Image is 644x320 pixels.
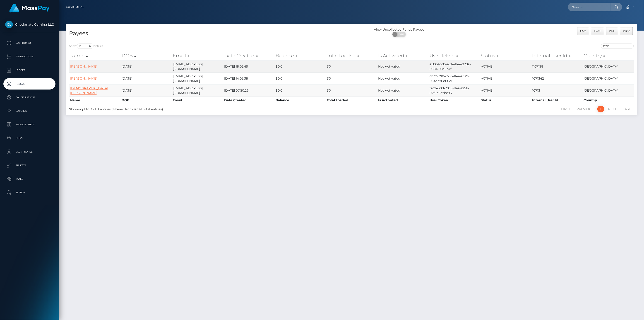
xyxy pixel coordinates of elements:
label: Show entries [69,44,103,49]
span: Excel [594,29,601,33]
td: 1071342 [531,73,582,85]
th: Balance [274,97,326,104]
p: Manage Users [5,121,54,128]
p: Payees [5,80,54,87]
td: Not Activated [377,85,428,97]
a: Ledger [3,65,55,76]
h4: Payees [69,29,348,37]
a: Links [3,133,55,144]
td: [EMAIL_ADDRESS][DOMAIN_NAME] [172,73,223,85]
a: API Keys [3,160,55,171]
td: [GEOGRAPHIC_DATA] [582,61,634,73]
a: Batches [3,105,55,117]
td: [DATE] [120,61,172,73]
a: [DEMOGRAPHIC_DATA][PERSON_NAME] [70,86,108,95]
p: API Keys [5,162,54,169]
p: Batches [5,108,54,114]
td: 1107138 [531,61,582,73]
th: User Token [428,97,480,104]
div: View Uncollected Funds Payees [351,27,447,32]
button: Print [620,27,633,35]
p: Transactions [5,53,54,60]
p: Taxes [5,176,54,182]
a: User Profile [3,146,55,158]
td: ACTIVE [480,61,531,73]
span: Checkmate Gaming LLC [3,22,55,27]
a: Manage Users [3,119,55,130]
th: Internal User Id [531,97,582,104]
button: Excel [591,27,604,35]
th: Name [69,97,120,104]
p: Ledger [5,67,54,74]
a: [PERSON_NAME] [70,76,97,80]
th: Status: activate to sort column ascending [480,51,531,60]
span: PDF [609,29,615,33]
th: Email [172,97,223,104]
th: Balance: activate to sort column ascending [274,51,326,60]
div: Showing 1 to 3 of 3 entries (filtered from 9,641 total entries) [69,105,300,112]
td: [DATE] 07:50:26 [223,85,274,97]
button: PDF [606,27,618,35]
th: Is Activated: activate to sort column ascending [377,51,428,60]
td: [DATE] 14:05:38 [223,73,274,85]
a: Payees [3,78,55,90]
th: Total Loaded [326,97,377,104]
a: 1 [597,106,604,112]
td: $0.0 [274,85,326,97]
th: Is Activated [377,97,428,104]
td: $0 [326,73,377,85]
select: Showentries [77,44,94,49]
td: [GEOGRAPHIC_DATA] [582,73,634,85]
th: Internal User Id: activate to sort column ascending [531,51,582,60]
td: e5804dc8-ec9e-11ee-878a-0681708c6a4f [428,61,480,73]
td: $0.0 [274,61,326,73]
th: Name: activate to sort column ascending [69,51,120,60]
td: dc32d718-c53b-11ee-a3a9-064ae76d60c1 [428,73,480,85]
td: Not Activated [377,61,428,73]
td: $0 [326,61,377,73]
input: Search transactions [601,44,634,49]
p: Links [5,135,54,142]
a: Dashboard [3,37,55,49]
td: Not Activated [377,73,428,85]
a: Cancellations [3,92,55,103]
a: Customers [66,2,83,12]
td: [GEOGRAPHIC_DATA] [582,85,634,97]
td: 10713 [531,85,582,97]
p: Cancellations [5,94,54,101]
span: CSV [580,29,586,33]
td: $0 [326,85,377,97]
span: OFF [395,32,406,37]
td: $0.0 [274,73,326,85]
td: [EMAIL_ADDRESS][DOMAIN_NAME] [172,61,223,73]
a: Transactions [3,51,55,62]
td: fe32e38d-78c5-11ee-a256-02f6a6e7be83 [428,85,480,97]
th: Date Created [223,97,274,104]
th: Total Loaded: activate to sort column ascending [326,51,377,60]
p: Dashboard [5,40,54,46]
td: ACTIVE [480,85,531,97]
td: [DATE] 18:02:49 [223,61,274,73]
span: Print [623,29,630,33]
input: Search... [568,3,610,11]
th: Status [480,97,531,104]
button: CSV [577,27,589,35]
img: MassPay Logo [9,4,50,12]
a: Taxes [3,173,55,185]
td: [EMAIL_ADDRESS][DOMAIN_NAME] [172,85,223,97]
th: DOB: activate to sort column descending [120,51,172,60]
th: Email: activate to sort column ascending [172,51,223,60]
th: User Token: activate to sort column ascending [428,51,480,60]
a: [PERSON_NAME] [70,64,97,68]
img: Checkmate Gaming LLC [5,21,13,28]
th: DOB [120,97,172,104]
td: [DATE] [120,73,172,85]
p: User Profile [5,148,54,155]
td: [DATE] [120,85,172,97]
p: Search [5,189,54,196]
td: ACTIVE [480,73,531,85]
th: Country: activate to sort column ascending [582,51,634,60]
a: Search [3,187,55,198]
th: Country [582,97,634,104]
th: Date Created: activate to sort column ascending [223,51,274,60]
